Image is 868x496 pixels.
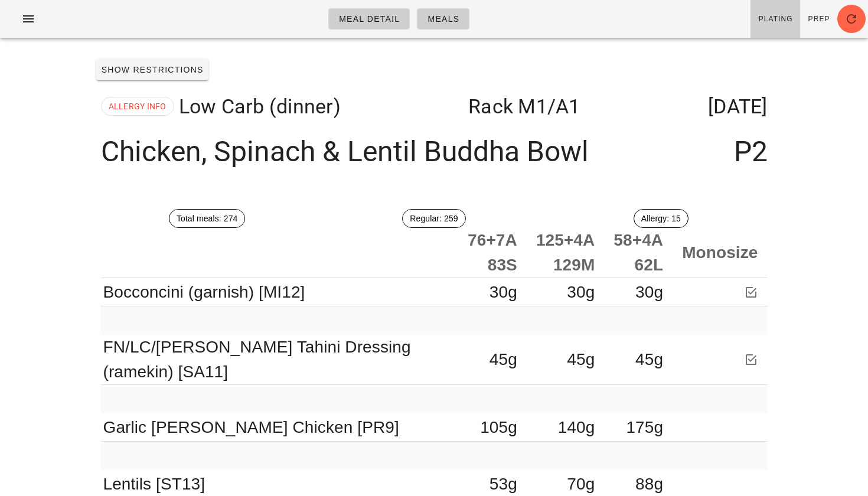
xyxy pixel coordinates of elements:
span: Meal Detail [338,14,400,24]
span: P2 [734,137,768,167]
span: /A1 [547,94,580,118]
td: Garlic [PERSON_NAME] Chicken [PR9] [101,413,459,442]
span: Allergy: 15 [641,210,681,227]
span: 70g [567,475,595,493]
a: Meals [417,8,469,30]
span: ALLERGY INFO [109,97,167,115]
th: 125+4A 129M [527,228,604,278]
span: 105g [480,418,517,436]
div: Low Carb (dinner) Rack M1 [DATE] [92,85,777,128]
span: Show Restrictions [101,65,204,74]
th: 76+7A 83S [458,228,527,278]
span: Regular: 259 [410,210,458,227]
span: Plating [758,15,793,23]
span: 30g [635,283,663,301]
span: 30g [567,283,595,301]
span: Total meals: 274 [177,210,238,227]
button: Show Restrictions [96,59,208,80]
th: 58+4A 62L [604,228,673,278]
span: Prep [808,15,830,23]
td: Bocconcini (garnish) [MI12] [101,278,459,306]
span: 30g [490,283,517,301]
span: 140g [558,418,595,436]
span: 45g [567,350,595,368]
th: Monosize [673,228,767,278]
a: Meal Detail [328,8,410,30]
div: Chicken, Spinach & Lentil Buddha Bowl [92,128,777,176]
span: 45g [490,350,517,368]
td: FN/LC/[PERSON_NAME] Tahini Dressing (ramekin) [SA11] [101,335,459,385]
span: 175g [626,418,663,436]
span: 45g [635,350,663,368]
span: 53g [490,475,517,493]
span: 88g [635,475,663,493]
span: Meals [427,14,459,24]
